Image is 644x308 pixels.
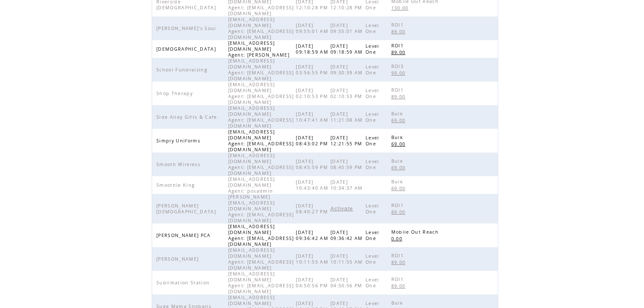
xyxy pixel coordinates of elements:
[156,90,195,96] span: Shop Therapy
[391,49,408,55] span: 89.00
[330,158,365,170] span: [DATE] 08:45:59 PM
[391,253,406,259] span: ROI1
[366,253,379,265] span: Level One
[391,164,410,171] a: 69.00
[330,22,365,34] span: [DATE] 09:55:01 AM
[391,117,408,123] span: 69.00
[228,224,294,247] span: [EMAIL_ADDRESS][DOMAIN_NAME] Agent: [EMAIL_ADDRESS][DOMAIN_NAME]
[296,43,330,55] span: [DATE] 09:18:59 AM
[391,236,404,242] span: 0.00
[330,179,365,191] span: [DATE] 10:34:37 AM
[391,276,406,282] span: ROI1
[391,63,406,69] span: ROI3
[330,64,365,76] span: [DATE] 09:30:39 AM
[228,40,292,58] span: [EMAIL_ADDRESS][DOMAIN_NAME] Agent: [PERSON_NAME]
[228,16,294,40] span: [EMAIL_ADDRESS][DOMAIN_NAME] Agent: [EMAIL_ADDRESS][DOMAIN_NAME]
[228,58,294,82] span: [EMAIL_ADDRESS][DOMAIN_NAME] Agent: [EMAIL_ADDRESS][DOMAIN_NAME]
[296,253,330,265] span: [DATE] 10:11:55 AM
[330,253,365,265] span: [DATE] 10:11:55 AM
[391,29,408,35] span: 89.00
[391,300,405,306] span: Bulk
[156,161,202,167] span: Smooth Wireless
[391,4,413,11] a: 130.00
[391,165,408,171] span: 69.00
[156,182,197,188] span: Smoothie King
[296,179,330,191] span: [DATE] 10:43:40 AM
[391,185,410,192] a: 69.00
[391,69,410,76] a: 99.00
[330,43,365,55] span: [DATE] 09:18:59 AM
[296,277,330,289] span: [DATE] 04:50:56 PM
[228,176,276,194] span: [EMAIL_ADDRESS][DOMAIN_NAME] Agent: posadmin
[366,111,379,123] span: Level One
[391,87,406,93] span: ROI1
[391,235,407,242] a: 0.00
[330,206,353,211] a: Activate
[391,43,406,49] span: ROI1
[366,229,379,241] span: Level One
[330,111,365,123] span: [DATE] 11:21:08 AM
[296,111,330,123] span: [DATE] 10:47:41 AM
[391,70,408,76] span: 99.00
[366,87,379,99] span: Level One
[391,158,405,164] span: Bulk
[391,140,410,147] a: 69.00
[391,49,410,56] a: 89.00
[296,135,330,147] span: [DATE] 08:43:02 PM
[391,179,405,185] span: Bulk
[296,203,330,215] span: [DATE] 08:40:27 PM
[330,277,365,289] span: [DATE] 04:50:56 PM
[391,94,408,100] span: 89.00
[391,259,410,266] a: 89.00
[391,134,405,140] span: Bulk
[391,22,406,28] span: ROI1
[391,208,410,215] a: 89.00
[156,114,221,120] span: Side Alley Gifts & Cafe.
[156,46,218,52] span: [DEMOGRAPHIC_DATA]
[228,129,294,153] span: [EMAIL_ADDRESS][DOMAIN_NAME] Agent: [EMAIL_ADDRESS][DOMAIN_NAME]
[156,25,218,31] span: [PERSON_NAME]'s Soul
[228,82,294,105] span: [EMAIL_ADDRESS][DOMAIN_NAME] Agent: [EMAIL_ADDRESS][DOMAIN_NAME]
[391,229,441,235] span: Mobile Out Reach
[296,22,330,34] span: [DATE] 09:55:01 AM
[228,194,294,224] span: [PERSON_NAME][EMAIL_ADDRESS][DOMAIN_NAME] Agent: [EMAIL_ADDRESS][DOMAIN_NAME]
[296,87,330,99] span: [DATE] 02:10:53 PM
[391,117,410,124] a: 69.00
[228,247,294,271] span: [EMAIL_ADDRESS][DOMAIN_NAME] Agent: [EMAIL_ADDRESS][DOMAIN_NAME]
[330,229,365,241] span: [DATE] 09:36:42 AM
[156,256,201,262] span: [PERSON_NAME]
[366,64,379,76] span: Level One
[228,153,294,176] span: [EMAIL_ADDRESS][DOMAIN_NAME] Agent: [EMAIL_ADDRESS][DOMAIN_NAME]
[156,280,212,286] span: Sublimation Station
[296,229,330,241] span: [DATE] 09:36:42 AM
[391,111,405,117] span: Bulk
[391,93,410,100] a: 89.00
[391,202,406,208] span: ROI1
[156,138,202,144] span: Simply Uniforms
[228,105,294,129] span: [EMAIL_ADDRESS][DOMAIN_NAME] Agent: [EMAIL_ADDRESS][DOMAIN_NAME]
[391,282,410,289] a: 89.00
[296,158,330,170] span: [DATE] 08:45:59 PM
[296,64,330,76] span: [DATE] 03:56:55 PM
[330,206,353,212] span: Activate
[156,67,210,73] span: School Fundraising
[366,277,379,289] span: Level One
[391,141,408,147] span: 69.00
[366,135,379,147] span: Level One
[366,22,379,34] span: Level One
[156,232,213,238] span: [PERSON_NAME] PCA
[366,203,379,215] span: Level One
[391,28,410,35] a: 89.00
[391,259,408,265] span: 89.00
[330,87,365,99] span: [DATE] 02:10:53 PM
[366,43,379,55] span: Level One
[330,135,365,147] span: [DATE] 12:21:55 PM
[391,209,408,215] span: 89.00
[366,158,379,170] span: Level One
[391,185,408,191] span: 69.00
[156,203,218,215] span: [PERSON_NAME][DEMOGRAPHIC_DATA]
[228,271,294,294] span: [EMAIL_ADDRESS][DOMAIN_NAME] Agent: [EMAIL_ADDRESS][DOMAIN_NAME]
[391,5,411,11] span: 130.00
[391,283,408,289] span: 89.00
